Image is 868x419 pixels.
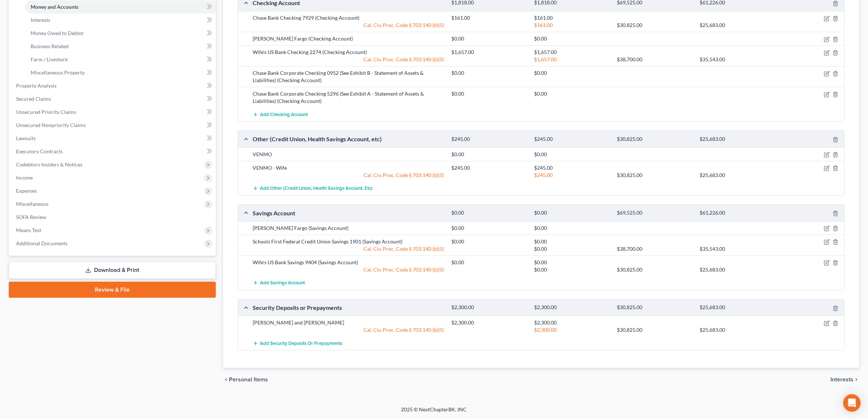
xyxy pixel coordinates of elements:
[31,56,68,62] span: Farm / Livestock
[696,304,779,311] div: $25,683.00
[530,49,613,56] div: $1,657.00
[9,282,216,298] a: Review & File
[613,266,696,273] div: $30,825.00
[253,337,342,350] button: Add Security Deposits or Prepayments
[260,341,342,346] span: Add Security Deposits or Prepayments
[25,53,216,66] a: Farm / Livestock
[25,27,216,40] a: Money Owed to Debtor
[830,377,853,383] span: Interests
[249,164,448,172] div: VENMO - Wife
[249,319,448,326] div: [PERSON_NAME] and [PERSON_NAME]
[16,96,51,102] span: Secured Claims
[25,66,216,79] a: Miscellaneous Property
[25,40,216,53] a: Business Related
[249,135,448,143] div: Other (Credit Union, Health Savings Account, etc)
[16,188,37,194] span: Expenses
[16,214,46,220] span: SOFA Review
[613,209,696,216] div: $69,525.00
[530,69,613,77] div: $0.00
[448,304,530,311] div: $2,300.00
[16,82,57,89] span: Property Analysis
[448,90,530,97] div: $0.00
[530,14,613,22] div: $161.00
[530,209,613,216] div: $0.00
[223,377,268,383] button: chevron_left Personal Items
[10,92,216,105] a: Secured Claims
[448,164,530,172] div: $245.00
[530,172,613,179] div: $245.00
[249,56,448,63] div: Cal. Civ. Proc. Code § 703.140 (b)(5)
[448,209,530,216] div: $0.00
[530,238,613,245] div: $0.00
[10,105,216,119] a: Unsecured Priority Claims
[10,119,216,132] a: Unsecured Nonpriority Claims
[613,245,696,253] div: $38,700.00
[31,43,69,49] span: Business Related
[530,266,613,273] div: $0.00
[448,238,530,245] div: $0.00
[249,90,448,105] div: Chase Bank Corporate Checking 5296 (See Exhibit A - Statement of Assets & Liabilities) (Checking ...
[696,22,779,29] div: $25,683.00
[530,319,613,326] div: $2,300.00
[223,377,229,383] i: chevron_left
[530,136,613,143] div: $245.00
[448,35,530,42] div: $0.00
[10,132,216,145] a: Lawsuits
[613,56,696,63] div: $38,700.00
[249,209,448,217] div: Savings Account
[696,56,779,63] div: $35,543.00
[16,240,67,246] span: Additional Documents
[249,22,448,29] div: Cal. Civ. Proc. Code § 703.140 (b)(5)
[16,122,86,128] span: Unsecured Nonpriority Claims
[696,136,779,143] div: $25,683.00
[10,145,216,158] a: Executory Contracts
[249,49,448,56] div: Wife's US Bank Checking 2274 (Checking Account)
[249,266,448,273] div: Cal. Civ. Proc. Code § 703.140 (b)(5)
[530,304,613,311] div: $2,300.00
[696,326,779,334] div: $25,683.00
[696,209,779,216] div: $61,226.00
[448,259,530,266] div: $0.00
[448,49,530,56] div: $1,657.00
[260,112,308,118] span: Add Checking Account
[31,69,85,76] span: Miscellaneous Property
[253,108,308,121] button: Add Checking Account
[31,17,50,23] span: Interests
[530,35,613,42] div: $0.00
[253,182,373,195] button: Add Other (Credit Union, Health Savings Account, etc)
[530,151,613,158] div: $0.00
[31,30,84,36] span: Money Owed to Debtor
[530,164,613,172] div: $245.00
[16,161,82,168] span: Codebtors Insiders & Notices
[16,135,36,141] span: Lawsuits
[249,304,448,311] div: Security Deposits or Prepayments
[830,377,859,383] button: Interests chevron_right
[530,245,613,253] div: $0.00
[9,262,216,279] a: Download & Print
[249,259,448,266] div: Wife's US Bank Savings 9404 (Savings Account)
[530,326,613,334] div: $2,300.00
[530,90,613,97] div: $0.00
[448,319,530,326] div: $2,300.00
[25,0,216,14] a: Money and Accounts
[229,377,268,383] span: Personal Items
[16,227,41,233] span: Means Test
[530,259,613,266] div: $0.00
[613,22,696,29] div: $30,825.00
[249,224,448,232] div: [PERSON_NAME] Fargo (Savings Account)
[249,151,448,158] div: VENMO
[613,326,696,334] div: $30,825.00
[249,35,448,42] div: [PERSON_NAME] Fargo (Checking Account)
[530,22,613,29] div: $161.00
[696,245,779,253] div: $35,543.00
[448,14,530,22] div: $161.00
[448,151,530,158] div: $0.00
[249,172,448,179] div: Cal. Civ. Proc. Code § 703.140 (b)(5)
[613,304,696,311] div: $30,825.00
[31,4,78,10] span: Money and Accounts
[696,172,779,179] div: $25,683.00
[16,109,76,115] span: Unsecured Priority Claims
[249,238,448,245] div: Schools First Federal Credit Union Savings 1901 (Savings Account)
[530,224,613,232] div: $0.00
[249,245,448,253] div: Cal. Civ. Proc. Code § 703.140 (b)(5)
